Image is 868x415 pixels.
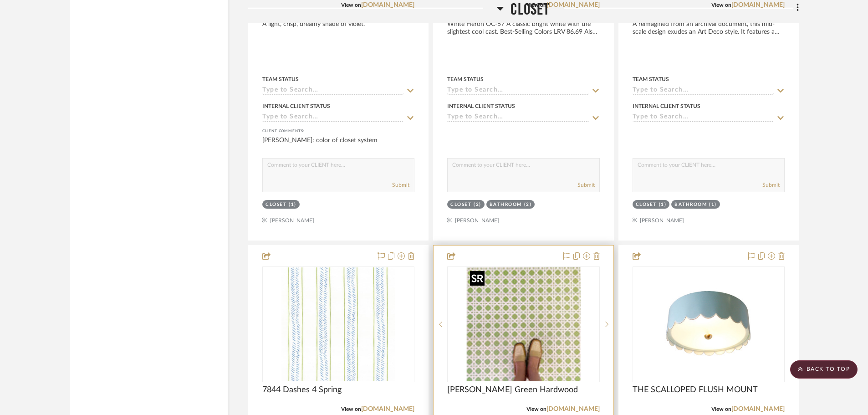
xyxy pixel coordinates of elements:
div: (1) [709,201,717,208]
div: (1) [289,201,296,208]
span: View on [341,2,361,8]
input: Type to Search… [633,87,774,95]
span: View on [711,2,731,8]
a: [DOMAIN_NAME] [731,2,785,8]
div: (1) [659,201,667,208]
button: Submit [392,181,409,189]
a: [DOMAIN_NAME] [361,406,414,412]
div: Bathroom [674,201,707,208]
a: [DOMAIN_NAME] [361,2,414,8]
span: [PERSON_NAME] Green Hardwood [447,385,578,395]
span: View on [341,406,361,412]
a: [DOMAIN_NAME] [731,406,785,412]
div: Internal Client Status [633,102,700,110]
div: (2) [524,201,532,208]
a: [DOMAIN_NAME] [546,406,600,412]
img: THE SCALLOPED FLUSH MOUNT [652,267,766,381]
div: Closet [450,201,471,208]
div: Bathroom [490,201,522,208]
input: Type to Search… [633,113,774,122]
span: View on [711,406,731,412]
button: Submit [762,181,780,189]
div: Closet [636,201,657,208]
div: [PERSON_NAME]: color of closet system [262,136,414,154]
img: Pawley Green Hardwood [466,267,580,381]
div: Closet [266,201,286,208]
span: 7844 Dashes 4 Spring [262,385,342,395]
div: Internal Client Status [447,102,515,110]
div: (2) [474,201,481,208]
div: Team Status [633,75,669,83]
img: 7844 Dashes 4 Spring [281,267,395,381]
input: Type to Search… [447,113,588,122]
div: Internal Client Status [262,102,330,110]
span: View on [526,2,546,8]
button: Submit [577,181,595,189]
span: THE SCALLOPED FLUSH MOUNT [633,385,758,395]
input: Type to Search… [447,87,588,95]
div: 0 [448,267,599,382]
span: View on [526,406,546,412]
input: Type to Search… [262,113,403,122]
div: Team Status [262,75,299,83]
div: Team Status [447,75,484,83]
a: [DOMAIN_NAME] [546,2,600,8]
input: Type to Search… [262,87,403,95]
scroll-to-top-button: BACK TO TOP [790,360,858,379]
